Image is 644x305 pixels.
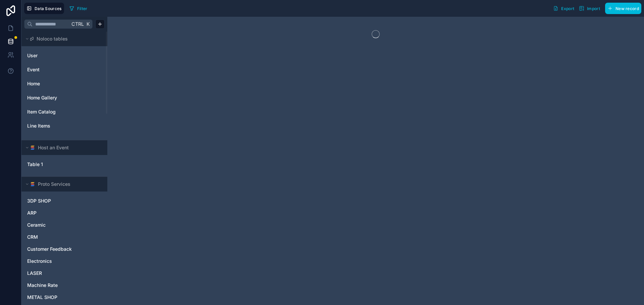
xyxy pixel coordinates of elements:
[27,294,100,301] a: METAL SHOP
[602,3,641,14] a: New record
[24,280,105,291] div: Machine Rate
[27,282,58,289] span: Machine Rate
[27,234,38,240] span: CRM
[27,80,40,87] span: Home
[24,232,105,242] div: CRM
[27,123,50,129] span: Line Items
[24,208,105,218] div: ARP
[24,121,105,131] div: Line Items
[38,181,70,187] span: Proto Services
[587,6,600,11] span: Import
[27,108,56,115] span: Item Catalog
[77,6,88,11] span: Filter
[30,145,35,150] img: SmartSuite logo
[24,256,105,266] div: Electronics
[27,80,100,87] a: Home
[27,222,100,228] a: Ceramic
[67,3,90,13] button: Filter
[24,50,105,61] div: User
[27,52,38,59] span: User
[27,94,100,101] a: Home Gallery
[27,282,100,289] a: Machine Rate
[24,34,101,44] button: Noloco tables
[27,258,100,264] a: Electronics
[27,66,100,73] a: Event
[24,244,105,254] div: Customer Feedback
[551,3,577,14] button: Export
[24,143,101,152] button: SmartSuite logoHost an Event
[27,108,100,115] a: Item Catalog
[24,220,105,230] div: Ceramic
[27,94,57,101] span: Home Gallery
[71,20,85,28] span: Ctrl
[27,161,100,168] a: Table 1
[24,268,105,279] div: LASER
[577,3,602,14] button: Import
[27,234,100,240] a: CRM
[24,196,105,206] div: 3DP SHOP
[27,246,72,252] span: Customer Feedback
[615,6,639,11] span: New record
[24,179,101,189] button: SmartSuite logoProto Services
[30,181,35,187] img: SmartSuite logo
[27,210,37,216] span: ARP
[27,198,100,204] a: 3DP SHOP
[24,64,105,75] div: Event
[27,258,52,264] span: Electronics
[27,222,46,228] span: Ceramic
[35,6,62,11] span: Data Sources
[24,92,105,103] div: Home Gallery
[24,106,105,117] div: Item Catalog
[86,22,90,26] span: K
[24,159,105,170] div: Table 1
[24,292,105,303] div: METAL SHOP
[24,3,64,14] button: Data Sources
[27,161,43,168] span: Table 1
[27,210,100,216] a: ARP
[27,123,100,129] a: Line Items
[24,78,105,89] div: Home
[27,270,100,277] a: LASER
[605,3,641,14] button: New record
[38,144,69,151] span: Host an Event
[27,294,57,301] span: METAL SHOP
[27,198,51,204] span: 3DP SHOP
[27,246,100,252] a: Customer Feedback
[27,270,42,277] span: LASER
[27,66,40,73] span: Event
[561,6,574,11] span: Export
[27,52,100,59] a: User
[37,35,68,42] span: Noloco tables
